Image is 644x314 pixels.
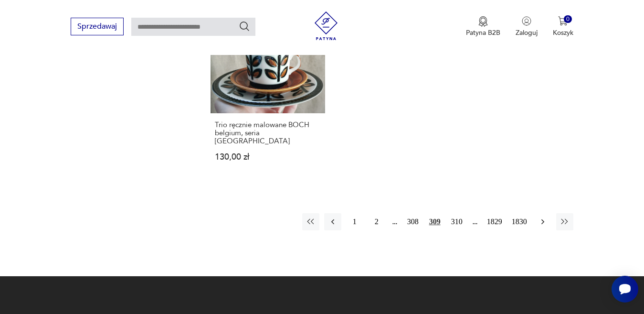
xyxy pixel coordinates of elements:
button: Patyna B2B [466,16,500,37]
img: Ikonka użytkownika [522,16,531,26]
h3: Trio ręcznie malowane BOCH belgium, seria [GEOGRAPHIC_DATA] [215,121,321,145]
img: Patyna - sklep z meblami i dekoracjami vintage [312,11,340,40]
p: 130,00 zł [215,153,321,161]
button: 1 [346,213,363,230]
img: Ikona koszyka [558,16,568,26]
img: Ikona medalu [478,16,488,27]
button: Szukaj [239,21,250,32]
iframe: Smartsupp widget button [612,276,638,303]
button: 1829 [485,213,505,230]
button: 1830 [509,213,529,230]
button: 0Koszyk [553,16,573,37]
a: Ikona medaluPatyna B2B [466,16,500,37]
p: Patyna B2B [466,28,500,37]
button: 308 [404,213,422,230]
button: Sprzedawaj [71,18,124,35]
p: Zaloguj [516,28,538,37]
a: Sprzedawaj [71,24,124,31]
button: 309 [426,213,443,230]
p: Koszyk [553,28,573,37]
div: 0 [564,15,572,23]
button: 310 [448,213,465,230]
button: 2 [368,213,385,230]
button: Zaloguj [516,16,538,37]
